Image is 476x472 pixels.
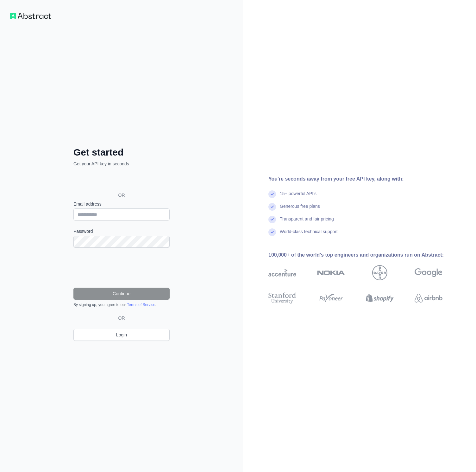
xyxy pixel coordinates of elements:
a: Terms of Service [127,303,155,307]
span: OR [113,192,130,198]
img: google [415,265,442,280]
div: World-class technical support [280,228,338,241]
img: airbnb [415,291,442,305]
img: shopify [366,291,394,305]
label: Email address [73,201,170,207]
div: 15+ powerful API's [280,190,316,203]
img: Workflow [10,13,51,19]
img: check mark [268,203,276,211]
img: check mark [268,228,276,236]
div: Generous free plans [280,203,320,216]
img: nokia [317,265,345,280]
div: You're seconds away from your free API key, along with: [268,175,463,183]
img: stanford university [268,291,296,305]
img: payoneer [317,291,345,305]
div: By signing up, you agree to our . [73,302,170,307]
div: 100,000+ of the world's top engineers and organizations run on Abstract: [268,251,463,259]
div: Transparent and fair pricing [280,216,334,228]
button: Continue [73,288,170,300]
iframe: Sign in with Google Button [70,174,172,188]
a: Login [73,329,170,341]
img: check mark [268,190,276,198]
span: OR [116,315,128,321]
img: bayer [372,265,387,280]
iframe: reCAPTCHA [73,255,170,280]
img: accenture [268,265,296,280]
h2: Get started [73,147,170,158]
label: Password [73,228,170,234]
p: Get your API key in seconds [73,161,170,167]
img: check mark [268,216,276,223]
